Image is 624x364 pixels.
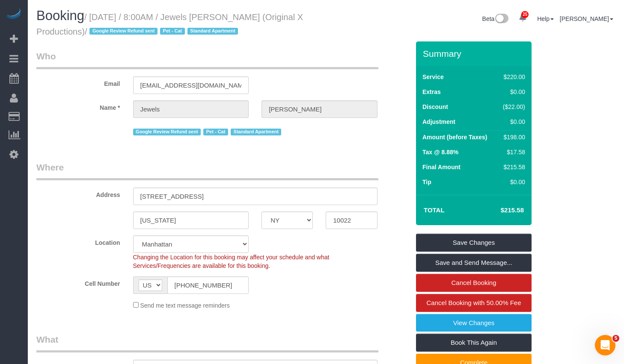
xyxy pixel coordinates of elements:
[500,163,526,171] div: $215.58
[500,73,526,81] div: $220.00
[261,100,377,118] input: Last Name
[133,129,201,135] span: Google Review Refund sent
[500,117,526,126] div: $0.00
[160,28,185,35] span: Pet - Cat
[140,302,229,309] span: Send me text message reminders
[427,299,521,306] span: Cancel Booking with 50.00% Fee
[595,335,615,355] iframe: Intercom live chat
[416,254,532,272] a: Save and Send Message...
[537,15,554,22] a: Help
[422,133,487,141] label: Amount (before Taxes)
[494,14,508,25] img: New interface
[36,333,378,352] legend: What
[423,49,527,59] h3: Summary
[36,161,378,180] legend: Where
[500,133,526,141] div: $198.00
[500,88,526,96] div: $0.00
[422,148,458,156] label: Tax @ 8.88%
[30,276,127,288] label: Cell Number
[500,103,526,111] div: ($22.00)
[231,129,282,135] span: Standard Apartment
[30,76,127,88] label: Email
[133,100,249,118] input: First Name
[422,103,448,111] label: Discount
[422,163,461,171] label: Final Amount
[424,206,445,214] strong: Total
[187,28,238,35] span: Standard Apartment
[475,207,524,214] h4: $215.58
[36,8,84,23] span: Booking
[326,211,377,229] input: Zip Code
[30,235,127,247] label: Location
[422,73,444,81] label: Service
[422,117,455,126] label: Adjustment
[416,314,532,332] a: View Changes
[422,88,441,96] label: Extras
[500,178,526,186] div: $0.00
[612,335,619,342] span: 5
[203,129,228,135] span: Pet - Cat
[36,50,378,69] legend: Who
[133,254,330,269] span: Changing the Location for this booking may affect your schedule and what Services/Frequencies are...
[30,188,127,199] label: Address
[416,234,532,252] a: Save Changes
[422,178,431,186] label: Tip
[500,148,526,156] div: $17.58
[521,11,529,18] span: 25
[30,100,127,112] label: Name *
[85,27,241,36] span: /
[514,9,531,27] a: 25
[89,28,157,35] span: Google Review Refund sent
[482,15,509,22] a: Beta
[416,274,532,292] a: Cancel Booking
[36,12,303,36] small: / [DATE] / 8:00AM / Jewels [PERSON_NAME] (Original X Productions)
[167,276,249,294] input: Cell Number
[133,211,249,229] input: City
[560,15,613,22] a: [PERSON_NAME]
[416,334,532,352] a: Book This Again
[133,76,249,94] input: Email
[5,9,22,21] img: Automaid Logo
[416,294,532,312] a: Cancel Booking with 50.00% Fee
